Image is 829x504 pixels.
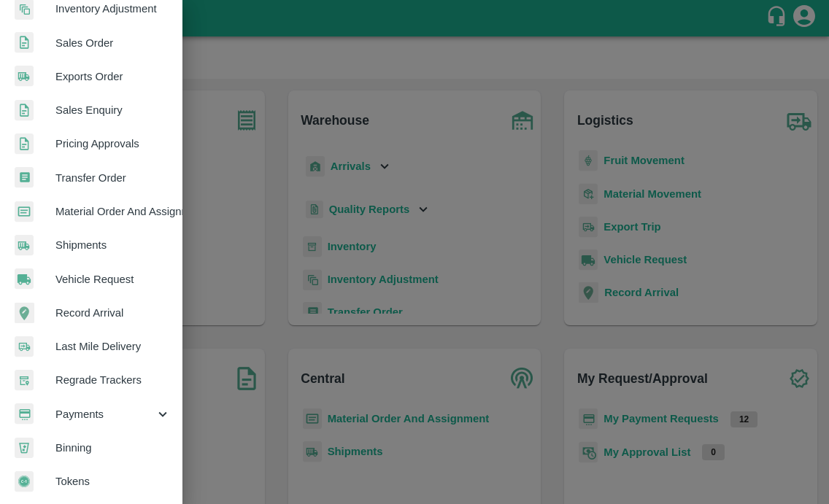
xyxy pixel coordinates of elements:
img: shipments [15,235,34,256]
img: payment [15,403,34,424]
span: Last Mile Delivery [55,338,171,354]
img: centralMaterial [15,201,34,222]
span: Sales Enquiry [55,102,171,118]
img: vehicle [15,268,34,290]
img: bin [15,438,34,458]
span: Binning [55,440,171,456]
span: Material Order And Assignment [55,203,171,220]
span: Shipments [55,237,171,253]
span: Inventory Adjustment [55,1,171,17]
span: Sales Order [55,35,171,51]
img: sales [15,133,34,155]
span: Payments [55,406,155,422]
img: sales [15,32,34,53]
span: Vehicle Request [55,271,171,287]
img: recordArrival [15,303,34,323]
img: tokens [15,471,34,492]
span: Record Arrival [55,305,171,321]
img: sales [15,100,34,121]
span: Exports Order [55,69,171,85]
span: Pricing Approvals [55,136,171,152]
img: shipments [15,66,34,87]
span: Tokens [55,473,171,489]
img: whTracker [15,370,34,391]
span: Regrade Trackers [55,372,171,388]
span: Transfer Order [55,170,171,186]
img: delivery [15,336,34,357]
img: whTransfer [15,167,34,188]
